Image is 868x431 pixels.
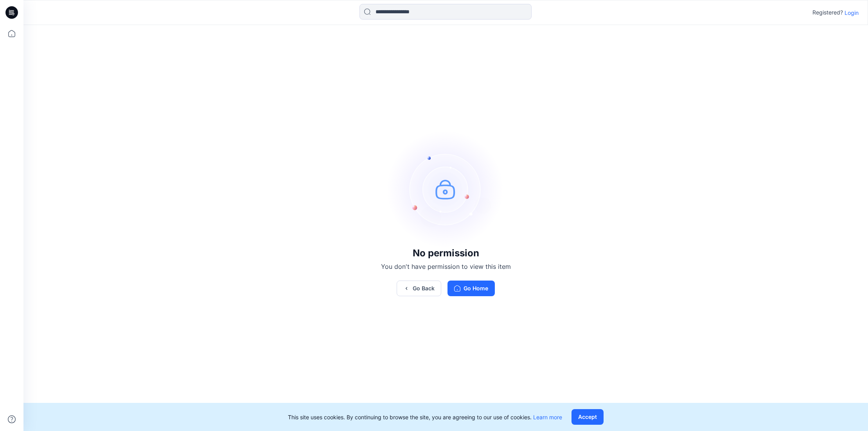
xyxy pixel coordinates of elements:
img: no-perm.svg [387,131,505,248]
button: Go Back [397,281,441,296]
p: Registered? [812,8,843,17]
p: Login [845,9,859,17]
a: Learn more [533,414,562,420]
button: Go Home [447,281,495,296]
p: You don't have permission to view this item [381,262,511,271]
h3: No permission [381,248,511,259]
button: Accept [571,409,604,425]
p: This site uses cookies. By continuing to browse the site, you are agreeing to our use of cookies. [288,413,562,421]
